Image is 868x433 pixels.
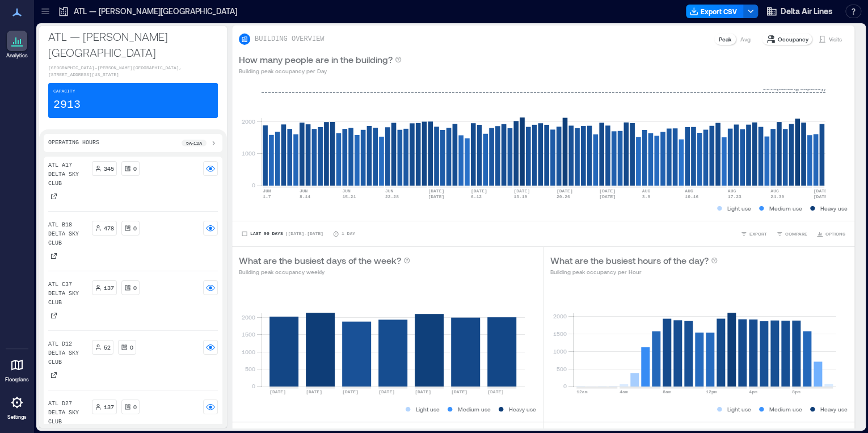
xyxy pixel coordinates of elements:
[774,228,810,239] button: COMPARE
[599,188,616,194] text: [DATE]
[557,365,567,372] tspan: 500
[342,188,351,194] text: JUN
[48,161,87,188] p: ATL A17 Delta Sky Club
[770,188,779,194] text: AUG
[7,414,27,421] p: Settings
[813,188,829,194] text: [DATE]
[242,150,255,157] tspan: 1000
[451,389,467,394] text: [DATE]
[550,267,718,276] p: Building peak occupancy per Hour
[553,347,567,354] tspan: 1000
[300,194,310,199] text: 8-14
[785,230,807,237] span: COMPARE
[245,365,255,372] tspan: 500
[727,204,751,213] p: Light use
[255,35,324,44] p: BUILDING OVERVIEW
[300,188,308,194] text: JUN
[342,230,355,237] p: 1 Day
[48,280,87,308] p: ATL C37 Delta Sky Club
[471,194,482,199] text: 6-12
[269,389,286,394] text: [DATE]
[820,204,848,213] p: Heavy use
[416,405,440,414] p: Light use
[428,194,444,199] text: [DATE]
[6,52,28,59] p: Analytics
[48,400,87,427] p: ATL D27 Delta Sky Club
[53,97,81,113] p: 2913
[749,230,767,237] span: EXPORT
[740,35,751,44] p: Avg
[513,188,530,194] text: [DATE]
[133,164,137,173] p: 0
[104,164,114,173] p: 345
[2,351,32,386] a: Floorplans
[48,138,99,148] p: Operating Hours
[242,118,255,125] tspan: 2000
[74,6,237,17] p: ATL — [PERSON_NAME][GEOGRAPHIC_DATA]
[769,405,802,414] p: Medium use
[242,348,255,355] tspan: 1000
[727,194,741,199] text: 17-23
[133,224,137,233] p: 0
[829,35,842,44] p: Visits
[563,382,567,389] tspan: 0
[642,188,651,194] text: AUG
[252,182,255,188] tspan: 0
[239,53,393,66] p: How many people are in the building?
[239,254,401,267] p: What are the busiest days of the week?
[3,389,31,424] a: Settings
[415,389,431,394] text: [DATE]
[642,194,651,199] text: 3-9
[239,228,326,239] button: Last 90 Days |[DATE]-[DATE]
[104,224,114,233] p: 478
[770,194,784,199] text: 24-30
[663,389,671,394] text: 8am
[762,2,836,20] button: Delta Air Lines
[727,405,751,414] p: Light use
[769,204,802,213] p: Medium use
[239,267,410,276] p: Building peak occupancy weekly
[104,343,111,352] p: 52
[306,389,322,394] text: [DATE]
[48,65,218,78] p: [GEOGRAPHIC_DATA]–[PERSON_NAME][GEOGRAPHIC_DATA], [STREET_ADDRESS][US_STATE]
[487,389,504,394] text: [DATE]
[719,35,731,44] p: Peak
[509,405,536,414] p: Heavy use
[778,35,808,44] p: Occupancy
[242,331,255,338] tspan: 1500
[263,194,271,199] text: 1-7
[242,313,255,320] tspan: 2000
[378,389,395,394] text: [DATE]
[53,88,75,95] p: Capacity
[48,28,218,60] p: ATL — [PERSON_NAME][GEOGRAPHIC_DATA]
[130,343,133,352] p: 0
[342,389,359,394] text: [DATE]
[553,312,567,319] tspan: 2000
[342,194,356,199] text: 15-21
[186,140,202,146] p: 5a - 12a
[5,376,29,383] p: Floorplans
[252,382,255,389] tspan: 0
[239,66,402,75] p: Building peak occupancy per Day
[599,194,616,199] text: [DATE]
[576,389,587,394] text: 12am
[557,188,573,194] text: [DATE]
[749,389,757,394] text: 4pm
[557,194,570,199] text: 20-26
[685,188,693,194] text: AUG
[820,405,848,414] p: Heavy use
[738,228,769,239] button: EXPORT
[385,188,394,194] text: JUN
[458,405,491,414] p: Medium use
[385,194,399,199] text: 22-28
[727,188,736,194] text: AUG
[781,6,833,17] span: Delta Air Lines
[513,194,527,199] text: 13-19
[48,340,87,367] p: ATL D12 Delta Sky Club
[428,188,444,194] text: [DATE]
[792,389,800,394] text: 8pm
[706,389,717,394] text: 12pm
[553,330,567,337] tspan: 1500
[686,5,744,18] button: Export CSV
[263,188,271,194] text: JUN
